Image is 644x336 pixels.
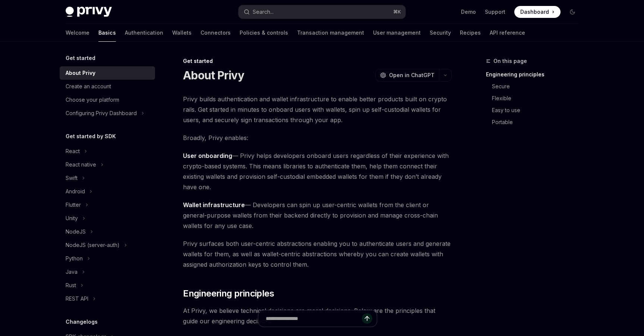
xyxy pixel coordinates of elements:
div: NodeJS [66,227,86,236]
div: NodeJS (server-auth) [66,241,120,250]
div: React [66,147,80,156]
span: At Privy, we believe technical decisions are moral decisions. Below are the principles that guide... [183,305,452,326]
div: Flutter [66,200,81,209]
button: Toggle Flutter section [60,198,155,212]
div: Swift [66,174,78,183]
a: Secure [486,80,584,92]
a: API reference [490,24,525,42]
strong: Wallet infrastructure [183,201,245,209]
div: React native [66,160,96,169]
button: Toggle REST API section [60,292,155,305]
button: Toggle NodeJS section [60,225,155,238]
a: Transaction management [297,24,364,42]
a: Security [430,24,451,42]
button: Toggle dark mode [566,6,578,18]
button: Toggle Java section [60,265,155,279]
span: Privy surfaces both user-centric abstractions enabling you to authenticate users and generate wal... [183,238,452,270]
a: Create an account [60,80,155,93]
div: Unity [66,214,78,223]
button: Toggle Configuring Privy Dashboard section [60,107,155,120]
a: Portable [486,116,584,128]
a: User management [373,24,421,42]
div: Get started [183,57,452,65]
input: Ask a question... [266,310,362,327]
button: Toggle React native section [60,158,155,171]
button: Toggle Swift section [60,171,155,185]
a: Basics [98,24,116,42]
div: About Privy [66,69,95,77]
span: ⌘ K [393,9,401,15]
button: Toggle React section [60,145,155,158]
span: — Developers can spin up user-centric wallets from the client or general-purpose wallets from the... [183,200,452,231]
a: Authentication [125,24,163,42]
div: Choose your platform [66,95,119,104]
div: REST API [66,294,88,303]
button: Open in ChatGPT [375,69,439,82]
a: Engineering principles [486,69,584,80]
span: Dashboard [520,8,549,16]
a: Easy to use [486,104,584,116]
button: Toggle Rust section [60,279,155,292]
button: Toggle Android section [60,185,155,198]
a: Wallets [172,24,192,42]
a: Support [485,8,505,16]
button: Open search [239,5,405,19]
div: Search... [253,7,274,16]
a: About Privy [60,66,155,80]
h5: Get started by SDK [66,132,116,141]
div: Java [66,267,78,276]
strong: User onboarding [183,152,232,159]
a: Choose your platform [60,93,155,107]
button: Toggle Python section [60,252,155,265]
h5: Get started [66,54,95,63]
span: — Privy helps developers onboard users regardless of their experience with crypto-based systems. ... [183,150,452,192]
div: Android [66,187,85,196]
span: Open in ChatGPT [389,72,435,79]
a: Connectors [201,24,231,42]
a: Welcome [66,24,89,42]
a: Flexible [486,92,584,104]
a: Demo [461,8,476,16]
button: Toggle Unity section [60,212,155,225]
a: Dashboard [514,6,561,18]
button: Toggle NodeJS (server-auth) section [60,238,155,252]
span: Privy builds authentication and wallet infrastructure to enable better products built on crypto r... [183,94,452,125]
div: Create an account [66,82,111,91]
a: Policies & controls [240,24,288,42]
h1: About Privy [183,69,244,82]
div: Configuring Privy Dashboard [66,109,137,118]
span: On this page [493,57,527,66]
img: dark logo [66,7,112,17]
div: Rust [66,281,76,290]
a: Recipes [460,24,481,42]
h5: Changelogs [66,317,98,326]
span: Engineering principles [183,288,274,299]
span: Broadly, Privy enables: [183,133,452,143]
div: Python [66,254,83,263]
button: Send message [362,313,372,324]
